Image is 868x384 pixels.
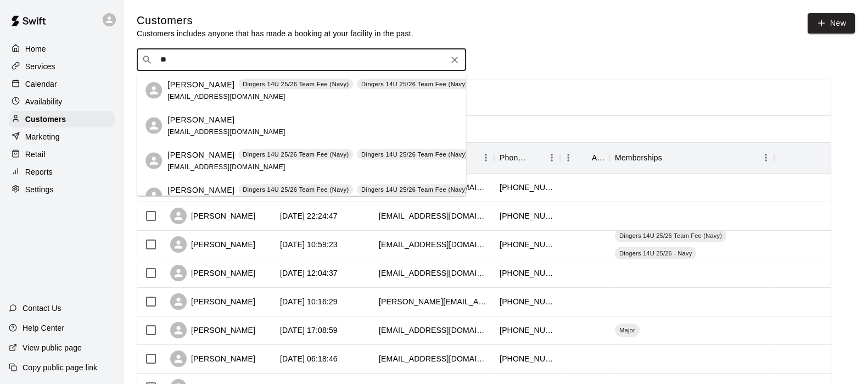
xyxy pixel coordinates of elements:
p: Help Center [23,322,64,333]
div: Email [373,142,494,173]
div: +14793684409 [500,325,555,336]
div: 2025-09-05 17:08:59 [280,325,338,336]
div: Age [592,142,604,173]
div: [PERSON_NAME] [170,350,255,367]
div: Chris Mala [145,118,162,134]
p: Customers includes anyone that has made a booking at your facility in the past. [137,28,413,39]
div: Age [560,142,609,173]
p: Dingers 14U 25/26 Team Fee (Navy) [361,150,467,159]
button: Menu [478,149,494,166]
div: [PERSON_NAME] [170,208,255,224]
div: 2025-09-09 22:24:47 [280,210,338,221]
div: 2025-09-09 10:59:23 [280,239,338,250]
span: Dingers 14U 25/26 Team Fee (Navy) [615,231,726,240]
button: Menu [560,149,576,166]
p: Availability [25,96,63,107]
div: jordannuckolls18@gmail.com [379,210,489,221]
span: [EMAIL_ADDRESS][DOMAIN_NAME] [167,127,285,135]
button: Sort [662,150,677,165]
p: [PERSON_NAME] [167,184,234,196]
button: Clear [447,52,462,68]
div: Johnathan Williams [145,82,162,99]
span: [EMAIL_ADDRESS][DOMAIN_NAME] [167,92,285,100]
p: Dingers 14U 25/26 Team Fee (Navy) [243,80,349,89]
a: Home [9,41,115,57]
p: Contact Us [23,303,61,314]
div: saucedocassandra98@gmail.com [379,268,489,279]
div: gobblebrittany@gmail.com [379,239,489,250]
p: Dingers 14U 25/26 Team Fee (Navy) [361,80,467,89]
p: Dingers 14U 25/26 Team Fee (Navy) [243,150,349,159]
p: Retail [25,149,46,160]
p: Marketing [25,131,60,142]
p: Customers [25,114,66,125]
a: Calendar [9,76,115,92]
p: [PERSON_NAME] [167,79,234,90]
div: itvanderhoff@gmail.com [379,325,489,336]
span: Dingers 14U 25/26 - Navy [615,249,696,258]
p: Reports [25,166,53,177]
p: Services [25,61,55,72]
div: 2025-09-05 06:18:46 [280,353,338,364]
div: 2025-09-06 10:16:29 [280,296,338,307]
div: +19402994813 [500,268,555,279]
div: +14175979710 [500,210,555,221]
div: +14792560346 [500,353,555,364]
div: 2025-09-08 12:04:37 [280,268,338,279]
div: Gabriel Williams [145,188,162,204]
div: [PERSON_NAME] [170,236,255,253]
div: [PERSON_NAME] [170,265,255,281]
a: Reports [9,164,115,180]
p: Calendar [25,79,57,90]
p: View public page [23,342,82,353]
button: Menu [758,149,774,166]
div: Search customers by name or email [137,49,466,71]
button: Sort [576,150,592,165]
h5: Customers [137,13,413,28]
a: Settings [9,181,115,198]
p: Home [25,43,46,54]
div: Phone Number [500,142,528,173]
p: Settings [25,184,54,195]
span: Major [615,326,640,335]
a: Customers [9,111,115,127]
p: Copy public page link [23,362,97,373]
button: Menu [544,149,560,166]
div: audrey.denman88@gmail.com [379,296,489,307]
div: +14796708541 [500,296,555,307]
div: +14176580214 [500,239,555,250]
a: Marketing [9,129,115,145]
div: [PERSON_NAME] [170,322,255,338]
a: Availability [9,93,115,110]
div: Memberships [609,142,774,173]
div: +19189649599 [500,182,555,193]
p: [PERSON_NAME] [167,114,234,125]
button: Sort [528,150,544,165]
a: New [808,13,855,34]
p: [PERSON_NAME] [167,149,234,160]
div: Dingers 14U 25/26 Team Fee (Navy) [615,229,726,242]
p: Dingers 14U 25/26 Team Fee (Navy) [361,185,467,194]
div: Titus Williams [145,153,162,169]
p: Dingers 14U 25/26 Team Fee (Navy) [243,185,349,194]
div: Memberships [615,142,662,173]
div: [PERSON_NAME] [170,293,255,310]
span: [EMAIL_ADDRESS][DOMAIN_NAME] [167,163,285,170]
div: Dingers 14U 25/26 - Navy [615,247,696,260]
div: memahon85@gmail.com [379,353,489,364]
a: Retail [9,146,115,163]
div: Major [615,324,640,337]
div: Phone Number [494,142,560,173]
a: Services [9,58,115,75]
